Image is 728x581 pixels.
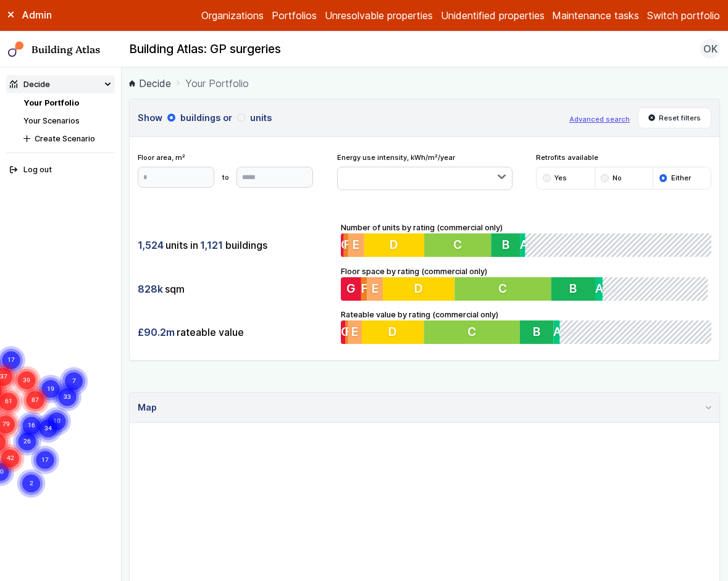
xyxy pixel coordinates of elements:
span: A [520,238,528,253]
a: Your Scenarios [23,116,80,125]
span: B [533,325,540,340]
button: F [344,233,348,257]
div: Energy use intensity, kWh/m²/year [337,153,513,190]
button: Reset filters [638,107,712,128]
button: G [341,277,361,301]
span: C [500,281,509,296]
span: A+ [605,281,621,296]
button: E [348,233,364,257]
button: C [424,320,520,344]
span: E [351,325,358,340]
span: A [598,281,606,296]
button: C [424,233,491,257]
button: F [361,277,367,301]
div: units in buildings [138,233,333,257]
div: Floor space by rating (commercial only) [341,265,712,301]
button: D [362,320,424,344]
span: G [346,281,356,296]
span: G [341,325,350,340]
button: E [348,320,362,344]
div: rateable value [138,320,333,344]
button: F [345,320,348,344]
span: B [502,238,509,253]
div: Number of units by rating (commercial only) [341,222,712,257]
a: Organizations [201,8,264,23]
span: Your Portfolio [185,76,249,91]
span: A+ [560,325,576,340]
span: 1,121 [200,238,223,252]
span: A [554,325,562,340]
span: OK [703,41,718,56]
a: Maintenance tasks [552,8,639,23]
summary: Map [130,393,719,423]
button: Advanced search [569,114,630,124]
span: 1,524 [138,238,164,252]
button: D [383,277,456,301]
div: sqm [138,277,333,301]
div: Rateable value by rating (commercial only) [341,309,712,345]
button: G [341,320,345,344]
button: C [456,277,553,301]
a: Decide [129,76,171,91]
form: to [138,167,313,188]
span: F [361,281,368,296]
span: D [388,325,397,340]
button: E [367,277,383,301]
span: E [353,238,359,253]
button: B [553,277,598,301]
button: A [554,320,560,344]
span: 828k [138,282,163,296]
button: Create Scenario [20,130,115,148]
span: A+ [525,238,542,253]
a: Unidentified properties [441,8,545,23]
span: E [372,281,379,296]
button: A [520,233,525,257]
span: £90.2m [138,325,175,339]
h2: Building Atlas: GP surgeries [129,41,281,57]
span: F [345,325,352,340]
span: Retrofits available [536,153,711,162]
button: A+ [605,277,606,301]
button: B [520,320,554,344]
button: G [341,233,344,257]
span: D [390,238,398,253]
button: A+ [560,320,561,344]
button: Switch portfolio [647,8,720,23]
button: A [598,277,605,301]
button: A+ [525,233,527,257]
summary: Decide [6,75,115,93]
span: F [344,238,351,253]
h3: Show [138,111,561,125]
div: Decide [10,78,50,90]
button: B [491,233,520,257]
a: Portfolios [272,8,317,23]
span: C [453,238,462,253]
button: OK [700,39,720,59]
button: D [364,233,424,257]
a: Unresolvable properties [325,8,433,23]
span: G [341,238,350,253]
span: B [572,281,579,296]
img: main-0bbd2752.svg [8,41,24,57]
button: Log out [6,161,115,179]
a: Your Portfolio [23,98,79,107]
span: C [467,325,476,340]
span: D [415,281,424,296]
div: Floor area, m² [138,153,313,187]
